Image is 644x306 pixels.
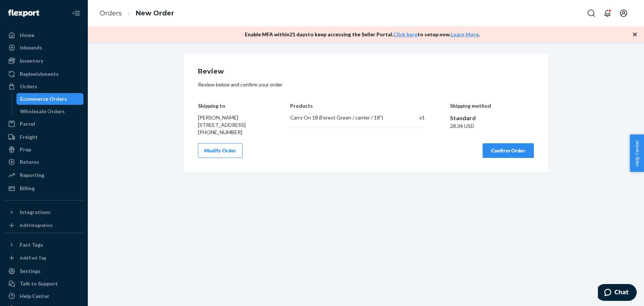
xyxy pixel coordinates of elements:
div: Wholesale Orders [20,108,65,115]
a: Wholesale Orders [16,106,84,117]
div: Add Integration [20,222,52,228]
button: Help Center [630,134,644,172]
div: Reporting [20,172,44,179]
a: Replenishments [4,68,83,80]
a: Ecommerce Orders [16,93,84,105]
div: Add Fast Tag [20,255,46,261]
div: Orders [20,83,37,90]
a: Orders [100,9,122,17]
iframe: Apre un widget che permette di chattare con uno dei nostri agenti [598,284,637,302]
a: Add Fast Tag [4,254,83,262]
ol: breadcrumbs [94,3,180,24]
a: Reporting [4,169,83,181]
a: Inbounds [4,42,83,54]
div: Integrations [20,209,50,216]
a: Help Center [4,290,83,302]
div: Home [20,32,34,39]
div: Billing [20,185,35,192]
a: Parcel [4,118,83,130]
h1: Review [198,68,534,75]
a: New Order [136,9,174,17]
div: x 1 [404,114,425,121]
a: Click here [393,31,418,37]
a: Returns [4,156,83,168]
div: Carry On 18 (Forest Green / carrier / 18") [290,114,396,121]
p: Review below and confirm your order [198,81,534,88]
div: Prep [20,146,31,153]
a: Settings [4,265,83,277]
h4: Shipping to [198,103,265,108]
a: Inventory [4,55,83,67]
a: Freight [4,131,83,143]
div: Returns [20,158,39,166]
div: Freight [20,133,38,141]
button: Open account menu [616,6,631,21]
div: Standard [450,114,534,122]
div: [PHONE_NUMBER] [198,129,265,136]
p: Enable MFA within 21 days to keep accessing the Seller Portal. to setup now. . [245,31,480,38]
div: Settings [20,268,41,275]
button: Close Navigation [69,6,83,21]
div: Inventory [20,57,43,64]
a: Home [4,29,83,41]
div: Ecommerce Orders [20,95,67,103]
button: Integrations [4,206,83,218]
a: Prep [4,144,83,155]
button: Confirm Order [483,143,534,158]
a: Billing [4,183,83,194]
h4: Shipping method [450,103,534,108]
a: Add Integration [4,221,83,230]
button: Open Search Box [584,6,599,21]
button: Talk to Support [4,278,83,290]
div: Replenishments [20,70,59,78]
h4: Products [290,103,424,108]
div: 28,34 USD [450,122,534,130]
div: Fast Tags [20,241,43,248]
img: Flexport logo [8,10,39,17]
button: Fast Tags [4,239,83,251]
a: Learn More [451,31,479,37]
a: Orders [4,81,83,92]
div: Parcel [20,120,35,128]
div: Help Center [20,292,49,300]
button: Open notifications [600,6,615,21]
span: [PERSON_NAME] [STREET_ADDRESS] [198,114,246,128]
div: Inbounds [20,44,42,51]
div: Talk to Support [20,280,58,287]
button: Modify Order [198,143,243,158]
